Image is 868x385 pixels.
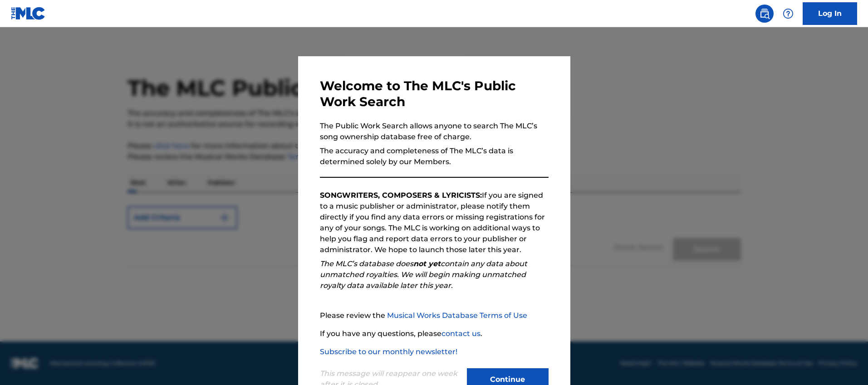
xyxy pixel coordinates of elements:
[11,7,46,20] img: MLC Logo
[320,191,482,200] strong: SONGWRITERS, COMPOSERS & LYRICISTS:
[320,146,549,167] p: The accuracy and completeness of The MLC’s data is determined solely by our Members.
[387,311,527,320] a: Musical Works Database Terms of Use
[320,347,457,356] a: Subscribe to our monthly newsletter!
[320,121,549,142] p: The Public Work Search allows anyone to search The MLC’s song ownership database free of charge.
[320,259,527,290] em: The MLC’s database does contain any data about unmatched royalties. We will begin making unmatche...
[320,310,549,321] p: Please review the
[803,2,857,25] a: Log In
[320,328,549,339] p: If you have any questions, please .
[413,259,441,268] strong: not yet
[441,329,481,338] a: contact us
[320,190,549,255] p: If you are signed to a music publisher or administrator, please notify them directly if you find ...
[755,5,774,23] a: Public Search
[783,8,794,19] img: help
[779,5,797,23] div: Help
[320,78,549,110] h3: Welcome to The MLC's Public Work Search
[759,8,770,19] img: search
